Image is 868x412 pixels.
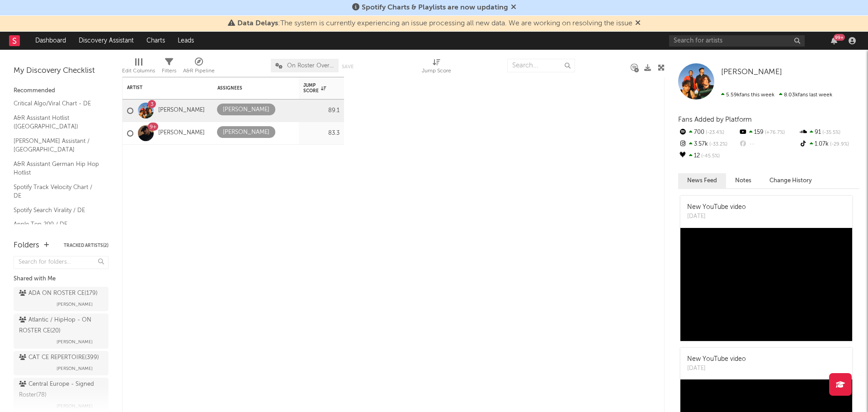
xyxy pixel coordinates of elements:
[362,4,508,11] span: Spotify Charts & Playlists are now updating
[19,288,98,299] div: ADA ON ROSTER CE ( 179 )
[738,138,798,150] div: --
[760,173,821,188] button: Change History
[721,68,782,76] span: [PERSON_NAME]
[721,92,832,98] span: 8.03k fans last week
[223,127,269,138] div: [PERSON_NAME]
[19,379,101,401] div: Central Europe - Signed Roster ( 78 )
[14,205,99,215] a: Spotify Search Virality / DE
[14,136,99,155] a: [PERSON_NAME] Assistant / [GEOGRAPHIC_DATA]
[14,66,108,76] div: My Discovery Checklist
[303,128,340,139] div: 83.3
[14,240,39,251] div: Folders
[14,287,108,311] a: ADA ON ROSTER CE(179)[PERSON_NAME]
[14,219,99,229] a: Apple Top 200 / DE
[669,35,805,47] input: Search for artists
[507,59,575,72] input: Search...
[14,159,99,178] a: A&R Assistant German Hip Hop Hotlist
[687,212,746,221] div: [DATE]
[217,85,281,91] div: Assignees
[422,66,451,76] div: Jump Score
[183,66,215,76] div: A&R Pipeline
[183,54,215,81] div: A&R Pipeline
[708,142,727,147] span: -33.2 %
[64,243,108,248] button: Tracked Artists(2)
[57,299,93,310] span: [PERSON_NAME]
[799,127,859,138] div: 91
[158,107,205,114] a: [PERSON_NAME]
[14,99,99,109] a: Critical Algo/Viral Chart - DE
[14,113,99,132] a: A&R Assistant Hotlist ([GEOGRAPHIC_DATA])
[14,256,108,269] input: Search for folders...
[57,336,93,347] span: [PERSON_NAME]
[237,20,278,27] span: Data Delays
[303,83,326,94] div: Jump Score
[678,116,752,123] span: Fans Added by Platform
[726,173,760,188] button: Notes
[721,68,782,77] a: [PERSON_NAME]
[764,130,785,135] span: +76.7 %
[678,127,738,138] div: 700
[162,54,176,81] div: Filters
[223,104,269,115] div: [PERSON_NAME]
[678,138,738,150] div: 3.57k
[687,364,746,373] div: [DATE]
[687,355,746,364] div: New YouTube video
[14,274,108,284] div: Shared with Me
[122,66,155,76] div: Edit Columns
[14,85,108,96] div: Recommended
[687,203,746,212] div: New YouTube video
[162,66,176,76] div: Filters
[171,32,200,50] a: Leads
[14,182,99,201] a: Spotify Track Velocity Chart / DE
[821,130,840,135] span: -35.5 %
[122,54,155,81] div: Edit Columns
[72,32,140,50] a: Discovery Assistant
[19,352,99,363] div: CAT CE REPERTOIRE ( 399 )
[57,401,93,412] span: [PERSON_NAME]
[237,20,632,27] span: : The system is currently experiencing an issue processing all new data. We are working on resolv...
[127,85,195,90] div: Artist
[287,63,334,69] span: On Roster Overview
[831,37,837,44] button: 99+
[140,32,171,50] a: Charts
[422,54,451,81] div: Jump Score
[829,142,849,147] span: -29.9 %
[678,150,738,162] div: 12
[342,64,354,69] button: Save
[14,313,108,349] a: Atlantic / HipHop - ON ROSTER CE(20)[PERSON_NAME]
[14,351,108,375] a: CAT CE REPERTOIRE(399)[PERSON_NAME]
[57,363,93,374] span: [PERSON_NAME]
[29,32,72,50] a: Dashboard
[700,154,720,159] span: -45.5 %
[303,105,340,116] div: 89.1
[704,130,724,135] span: -23.4 %
[19,315,101,336] div: Atlantic / HipHop - ON ROSTER CE ( 20 )
[834,34,845,41] div: 99 +
[511,4,516,11] span: Dismiss
[799,138,859,150] div: 1.07k
[738,127,798,138] div: 159
[678,173,726,188] button: News Feed
[721,92,774,98] span: 5.59k fans this week
[158,129,205,137] a: [PERSON_NAME]
[635,20,641,27] span: Dismiss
